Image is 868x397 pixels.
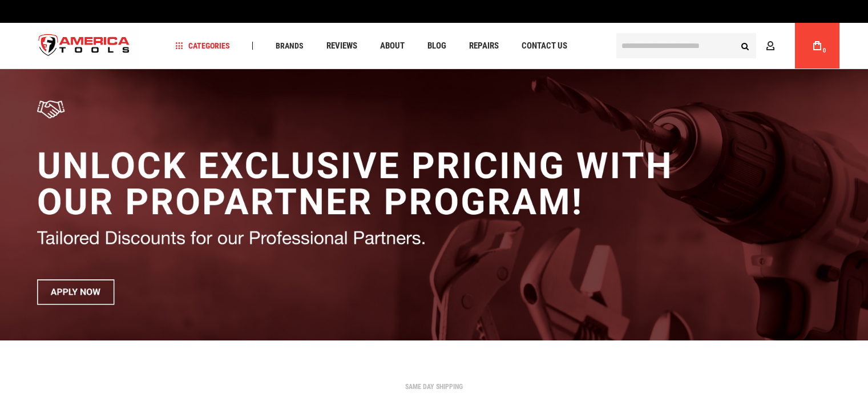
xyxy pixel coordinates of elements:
span: About [380,42,405,50]
a: About [375,38,410,54]
span: 0 [823,47,826,54]
span: Repairs [469,42,499,50]
img: America Tools [29,25,140,67]
button: Search [734,35,756,57]
a: 0 [806,23,828,69]
a: Reviews [321,38,362,54]
a: Contact Us [516,38,572,54]
span: Blog [427,42,446,50]
span: Brands [276,42,304,50]
span: Categories [175,42,230,50]
a: Categories [170,38,235,54]
a: store logo [29,25,140,67]
span: Contact Us [522,42,567,50]
a: Blog [422,38,451,54]
span: Reviews [326,42,357,50]
div: SAME DAY SHIPPING [26,383,842,390]
a: Brands [271,38,309,54]
a: Repairs [464,38,504,54]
